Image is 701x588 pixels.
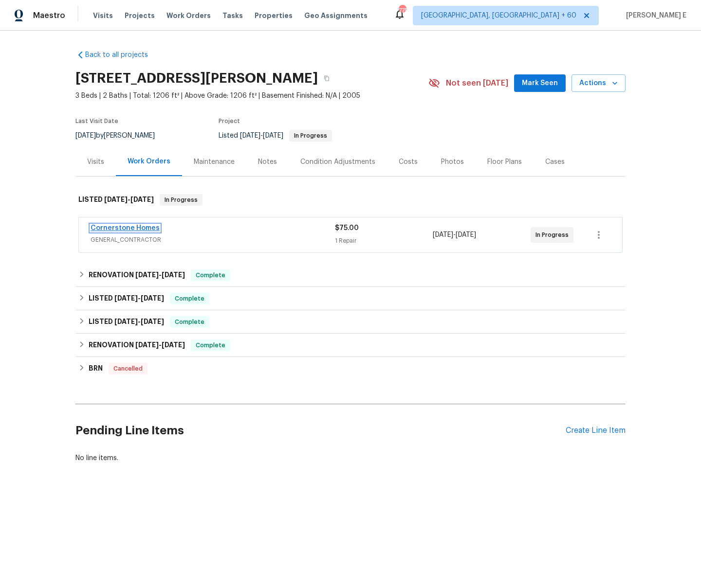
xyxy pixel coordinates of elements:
span: - [114,295,164,302]
span: [DATE] [130,196,154,203]
span: [DATE] [135,341,159,348]
span: [DATE] [135,271,159,278]
span: [DATE] [104,196,128,203]
div: Floor Plans [487,157,522,167]
span: [DATE] [162,271,185,278]
div: BRN Cancelled [75,357,626,380]
h2: [STREET_ADDRESS][PERSON_NAME] [75,73,318,83]
div: by [PERSON_NAME] [75,130,166,142]
span: [DATE] [240,132,260,139]
h2: Pending Line Items [75,408,566,453]
a: Back to all projects [75,50,169,60]
h6: RENOVATION [89,269,185,281]
div: LISTED [DATE]-[DATE]Complete [75,287,626,310]
span: [PERSON_NAME] E [622,11,686,20]
span: Maestro [33,11,65,20]
span: Complete [171,317,208,327]
span: Last Visit Date [75,118,118,124]
div: Work Orders [128,157,170,166]
span: 3 Beds | 2 Baths | Total: 1206 ft² | Above Grade: 1206 ft² | Basement Finished: N/A | 2005 [75,91,428,101]
div: Cases [545,157,565,167]
span: Tasks [222,12,243,19]
span: [DATE] [433,232,453,238]
span: [GEOGRAPHIC_DATA], [GEOGRAPHIC_DATA] + 60 [421,11,576,20]
span: [DATE] [141,318,164,325]
div: Visits [87,157,104,167]
div: 775 [399,6,406,16]
span: GENERAL_CONTRACTOR [91,235,335,245]
span: $75.00 [335,225,359,232]
div: Maintenance [194,157,235,167]
div: Create Line Item [566,426,626,435]
span: [DATE] [141,295,164,302]
span: [DATE] [263,132,283,139]
span: In Progress [161,195,202,205]
span: Complete [192,270,229,280]
span: Geo Assignments [304,11,368,20]
div: Notes [258,157,277,167]
button: Mark Seen [514,74,566,92]
span: Complete [171,294,208,303]
span: In Progress [535,230,572,240]
div: Condition Adjustments [300,157,375,167]
span: [DATE] [75,132,96,139]
span: - [240,132,283,139]
span: - [135,271,185,278]
span: Project [219,118,240,124]
span: Projects [125,11,155,20]
span: Complete [192,340,229,350]
h6: BRN [89,363,103,374]
span: Work Orders [166,11,211,20]
span: - [135,341,185,348]
span: - [104,196,154,203]
span: In Progress [290,133,331,139]
a: Cornerstone Homes [91,225,160,232]
div: RENOVATION [DATE]-[DATE]Complete [75,264,626,287]
span: [DATE] [114,295,138,302]
span: Properties [255,11,293,20]
h6: LISTED [89,316,164,328]
span: Not seen [DATE] [446,78,508,88]
span: [DATE] [162,341,185,348]
h6: LISTED [78,194,154,206]
h6: LISTED [89,293,164,304]
span: Visits [93,11,113,20]
div: Photos [441,157,464,167]
span: Listed [219,132,332,139]
h6: RENOVATION [89,339,185,351]
span: Cancelled [110,364,147,374]
div: Costs [399,157,418,167]
button: Actions [572,74,626,92]
span: [DATE] [114,318,138,325]
button: Copy Address [318,70,335,87]
div: LISTED [DATE]-[DATE]Complete [75,310,626,334]
span: Mark Seen [522,77,558,89]
div: 1 Repair [335,236,433,246]
div: LISTED [DATE]-[DATE]In Progress [75,184,626,215]
span: Actions [579,77,618,89]
div: No line items. [75,453,626,463]
span: - [433,230,476,240]
span: [DATE] [456,232,476,238]
span: - [114,318,164,325]
div: RENOVATION [DATE]-[DATE]Complete [75,334,626,357]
